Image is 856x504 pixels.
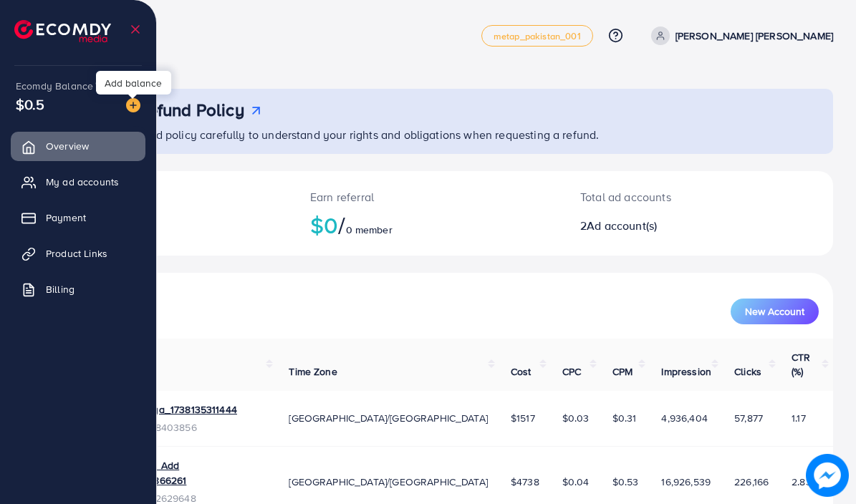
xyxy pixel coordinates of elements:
span: New Account [745,306,804,316]
span: Billing [46,282,74,296]
p: Earn referral [310,188,546,205]
span: Clicks [734,364,761,379]
span: CTR (%) [792,350,810,379]
span: $0.31 [612,411,637,425]
a: My ad accounts [11,168,145,196]
img: logo [14,20,111,42]
span: My ad accounts [46,175,119,189]
span: Time Zone [289,364,337,379]
a: Billing [11,275,145,304]
img: image [806,454,849,497]
a: Product Links [11,239,145,268]
span: Impression [661,364,711,379]
button: New Account [731,299,819,324]
span: 2.83 [792,475,812,489]
span: 4,936,404 [661,411,707,425]
a: [PERSON_NAME] [PERSON_NAME] [645,26,833,45]
a: 1003386_Gulf Orya_1738135311444 [73,402,237,417]
span: 57,877 [734,411,763,425]
span: $0.04 [562,475,590,489]
div: Add balance [96,71,171,94]
p: Please review our refund policy carefully to understand your rights and obligations when requesti... [34,126,824,143]
p: [PERSON_NAME] [PERSON_NAME] [675,27,833,44]
span: Ecomdy Balance [16,79,93,93]
h2: 2 [580,219,749,233]
span: $0.03 [562,411,590,425]
span: CPC [562,364,581,379]
span: Cost [511,364,532,379]
a: metap_pakistan_001 [481,25,593,47]
span: $0.53 [612,475,639,489]
span: Overview [46,139,89,153]
p: [DATE] spends [40,188,276,205]
span: 0 member [346,223,393,237]
span: $1517 [511,411,535,425]
span: Product Links [46,246,107,261]
span: [GEOGRAPHIC_DATA]/[GEOGRAPHIC_DATA] [289,475,488,489]
span: [GEOGRAPHIC_DATA]/[GEOGRAPHIC_DATA] [289,411,488,425]
span: Payment [46,210,86,225]
span: / [338,208,345,241]
span: 226,166 [734,475,769,489]
h2: $0 [310,211,546,238]
span: $0.5 [16,94,45,115]
span: metap_pakistan_001 [494,31,581,41]
span: 16,926,539 [661,475,711,489]
span: 1.17 [792,411,806,425]
span: CPM [612,364,633,379]
a: 1003386_Pakistan Add account_1728894866261 [73,458,266,488]
a: Payment [11,203,145,232]
a: Overview [11,132,145,160]
p: Total ad accounts [580,188,749,205]
span: Ad account(s) [587,218,657,233]
img: image [126,98,140,112]
span: $4738 [511,475,539,489]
